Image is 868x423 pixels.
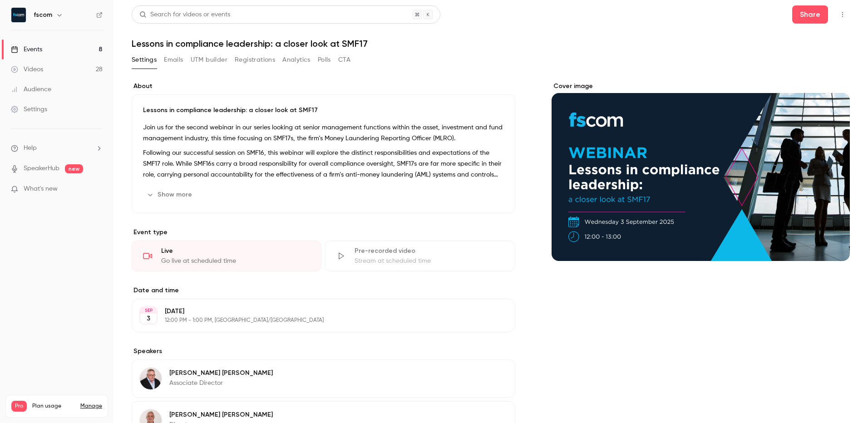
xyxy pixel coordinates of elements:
[11,105,47,114] div: Settings
[11,143,103,153] li: help-dropdown-opener
[325,241,515,271] div: Pre-recorded videoStream at scheduled time
[355,246,503,256] div: Pre-recorded video
[552,82,850,91] label: Cover image
[132,241,321,271] div: LiveGo live at scheduled time
[92,185,103,193] iframe: Noticeable Trigger
[65,164,83,173] span: new
[161,246,310,256] div: Live
[235,53,275,67] button: Registrations
[139,10,230,20] div: Search for videos or events
[164,53,183,67] button: Emails
[147,314,150,323] p: 3
[143,187,197,202] button: Show more
[165,307,467,316] p: [DATE]
[191,53,227,67] button: UTM builder
[338,53,350,67] button: CTA
[165,317,467,324] p: 12:00 PM - 1:00 PM, [GEOGRAPHIC_DATA]/[GEOGRAPHIC_DATA]
[24,184,58,194] span: What's new
[318,53,331,67] button: Polls
[140,307,157,314] div: SEP
[169,369,273,378] p: [PERSON_NAME] [PERSON_NAME]
[11,65,43,74] div: Videos
[11,45,42,54] div: Events
[11,401,27,412] span: Pro
[11,8,26,22] img: fscom
[161,256,310,266] div: Go live at scheduled time
[24,143,37,153] span: Help
[132,53,157,67] button: Settings
[132,228,515,237] p: Event type
[11,85,51,94] div: Audience
[34,10,52,20] h6: fscom
[143,106,504,115] p: Lessons in compliance leadership: a closer look at SMF17
[24,164,59,173] a: SpeakerHub
[132,82,515,91] label: About
[140,368,162,389] img: Kevin Farrell
[132,359,515,398] div: Kevin Farrell[PERSON_NAME] [PERSON_NAME]Associate Director
[282,53,311,67] button: Analytics
[32,403,75,410] span: Plan usage
[552,82,850,261] section: Cover image
[80,403,102,410] a: Manage
[169,410,273,419] p: [PERSON_NAME] [PERSON_NAME]
[132,38,850,49] h1: Lessons in compliance leadership: a closer look at SMF17
[355,256,503,266] div: Stream at scheduled time
[132,286,515,295] label: Date and time
[143,122,504,144] p: Join us for the second webinar in our series looking at senior management functions within the as...
[132,347,515,356] label: Speakers
[792,5,828,24] button: Share
[169,379,273,388] p: Associate Director
[143,148,504,180] p: Following our successful session on SMF16, this webinar will explore the distinct responsibilitie...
